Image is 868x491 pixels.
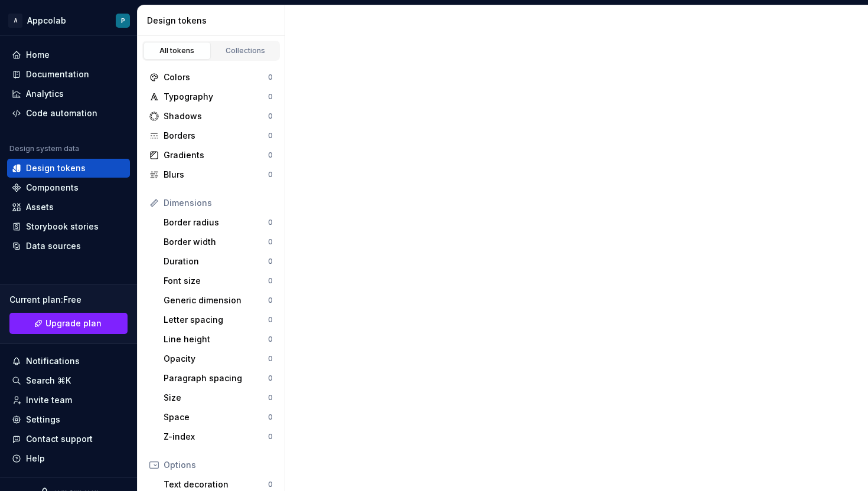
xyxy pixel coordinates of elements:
[164,110,268,122] div: Shadows
[7,45,130,64] a: Home
[26,433,93,445] div: Contact support
[26,107,97,119] div: Code automation
[164,197,273,209] div: Dimensions
[7,65,130,84] a: Documentation
[159,271,278,290] a: Font size0
[268,257,273,266] div: 0
[268,480,273,489] div: 0
[7,217,130,236] a: Storybook stories
[7,430,130,449] button: Contact support
[164,275,268,287] div: Font size
[164,459,273,471] div: Options
[7,178,130,197] a: Components
[268,315,273,325] div: 0
[27,15,66,27] div: Appcolab
[164,479,268,490] div: Text decoration
[159,427,278,446] a: Z-index0
[7,159,130,178] a: Design tokens
[268,432,273,441] div: 0
[164,353,268,365] div: Opacity
[159,213,278,232] a: Border radius0
[268,393,273,402] div: 0
[7,104,130,123] a: Code automation
[148,46,207,55] div: All tokens
[159,388,278,407] a: Size0
[26,394,72,406] div: Invite team
[26,88,64,100] div: Analytics
[2,8,135,33] button: AAppcolabP
[7,352,130,371] button: Notifications
[159,252,278,271] a: Duration0
[145,165,278,184] a: Blurs0
[7,237,130,256] a: Data sources
[164,392,268,404] div: Size
[9,144,79,153] div: Design system data
[164,236,268,248] div: Border width
[9,294,128,306] div: Current plan : Free
[164,169,268,181] div: Blurs
[164,130,268,142] div: Borders
[145,87,278,106] a: Typography0
[268,131,273,140] div: 0
[268,92,273,102] div: 0
[7,449,130,468] button: Help
[26,68,89,80] div: Documentation
[268,218,273,227] div: 0
[268,335,273,344] div: 0
[159,349,278,368] a: Opacity0
[159,233,278,251] a: Border width0
[268,374,273,383] div: 0
[164,256,268,267] div: Duration
[26,182,79,194] div: Components
[7,391,130,410] a: Invite team
[26,355,80,367] div: Notifications
[26,453,45,464] div: Help
[26,240,81,252] div: Data sources
[121,16,125,25] div: P
[26,414,60,425] div: Settings
[268,413,273,422] div: 0
[164,294,268,306] div: Generic dimension
[268,170,273,179] div: 0
[164,71,268,83] div: Colors
[268,296,273,305] div: 0
[159,330,278,349] a: Line height0
[147,15,280,27] div: Design tokens
[26,49,50,61] div: Home
[164,91,268,103] div: Typography
[145,146,278,165] a: Gradients0
[268,73,273,82] div: 0
[159,291,278,310] a: Generic dimension0
[268,354,273,364] div: 0
[26,201,54,213] div: Assets
[145,126,278,145] a: Borders0
[164,333,268,345] div: Line height
[268,112,273,121] div: 0
[159,408,278,427] a: Space0
[26,221,99,233] div: Storybook stories
[145,107,278,126] a: Shadows0
[164,431,268,443] div: Z-index
[268,237,273,247] div: 0
[159,310,278,329] a: Letter spacing0
[7,410,130,429] a: Settings
[164,372,268,384] div: Paragraph spacing
[8,14,22,28] div: A
[164,149,268,161] div: Gradients
[268,276,273,286] div: 0
[26,375,71,387] div: Search ⌘K
[7,198,130,217] a: Assets
[7,84,130,103] a: Analytics
[159,369,278,388] a: Paragraph spacing0
[26,162,86,174] div: Design tokens
[164,314,268,326] div: Letter spacing
[164,217,268,228] div: Border radius
[9,313,128,334] a: Upgrade plan
[268,150,273,160] div: 0
[145,68,278,87] a: Colors0
[45,317,102,329] span: Upgrade plan
[216,46,275,55] div: Collections
[7,371,130,390] button: Search ⌘K
[164,411,268,423] div: Space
